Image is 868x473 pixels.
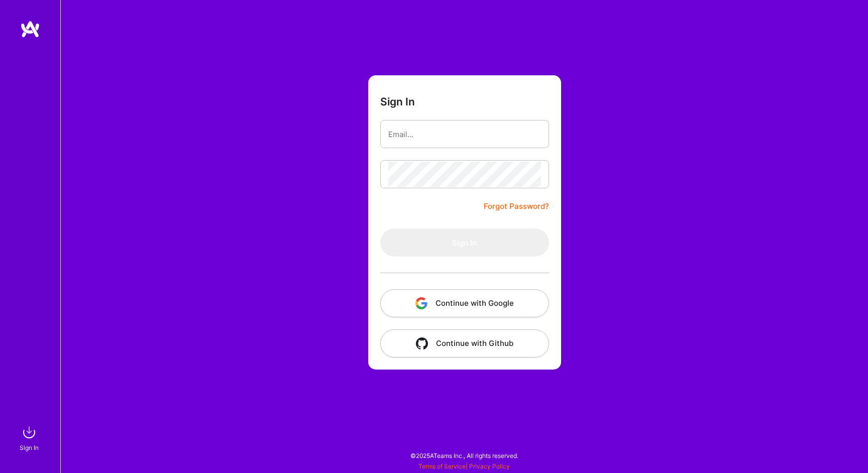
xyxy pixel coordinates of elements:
[20,442,39,453] div: Sign In
[60,443,868,468] div: © 2025 ATeams Inc., All rights reserved.
[380,289,549,317] button: Continue with Google
[416,337,428,349] img: icon
[19,422,39,442] img: sign in
[21,422,39,453] a: sign inSign In
[415,297,427,309] img: icon
[418,462,466,470] a: Terms of Service
[388,122,541,147] input: Email...
[380,95,415,108] h3: Sign In
[380,329,549,358] button: Continue with Github
[469,462,510,470] a: Privacy Policy
[484,200,549,212] a: Forgot Password?
[380,228,549,257] button: Sign In
[20,20,40,38] img: logo
[418,462,510,470] span: |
